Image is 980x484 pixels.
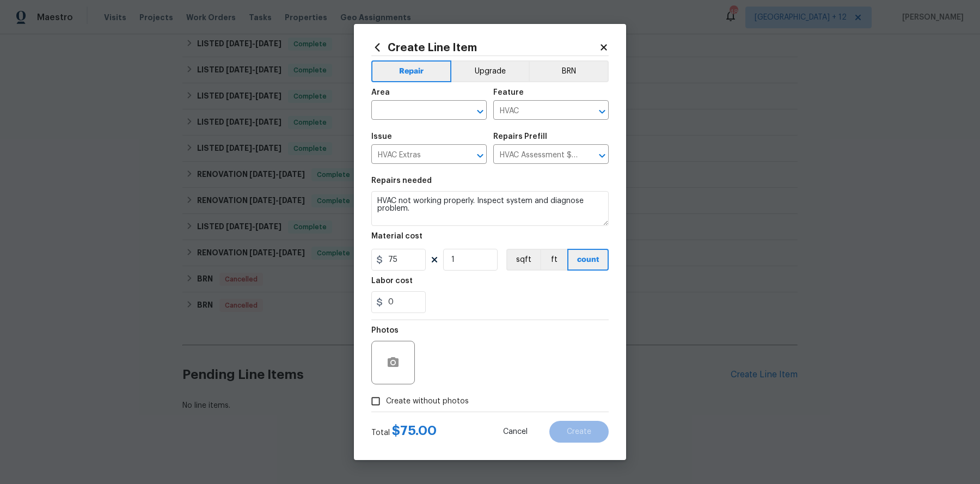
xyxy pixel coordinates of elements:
[386,396,469,407] span: Create without photos
[529,60,609,82] button: BRN
[371,177,432,185] h5: Repairs needed
[486,421,545,443] button: Cancel
[473,104,488,119] button: Open
[567,428,591,436] span: Create
[371,60,451,82] button: Repair
[473,148,488,163] button: Open
[595,104,610,119] button: Open
[549,421,609,443] button: Create
[371,41,599,53] h2: Create Line Item
[371,191,609,226] textarea: HVAC not working properly. Inspect system and diagnose problem.
[371,133,392,140] h5: Issue
[451,60,529,82] button: Upgrade
[567,249,609,271] button: count
[371,425,437,438] div: Total
[503,428,528,436] span: Cancel
[540,249,567,271] button: ft
[595,148,610,163] button: Open
[392,424,437,437] span: $ 75.00
[493,89,524,96] h5: Feature
[371,232,422,240] h5: Material cost
[371,89,390,96] h5: Area
[371,277,413,285] h5: Labor cost
[506,249,540,271] button: sqft
[493,133,547,140] h5: Repairs Prefill
[371,327,399,334] h5: Photos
